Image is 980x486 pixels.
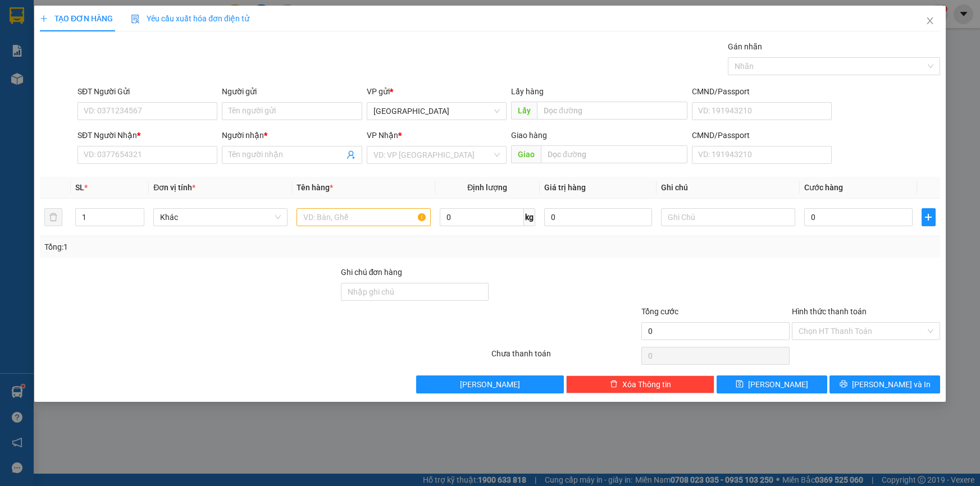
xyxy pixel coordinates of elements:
span: kg [524,208,535,226]
button: save[PERSON_NAME] [717,375,827,393]
span: printer [840,380,847,389]
span: plus [40,15,48,22]
div: Chưa thanh toán [490,347,641,367]
label: Ghi chú đơn hàng [341,268,403,277]
button: deleteXóa Thông tin [566,375,714,393]
span: Lấy hàng [511,87,544,96]
div: SĐT Người Gửi [78,85,217,98]
div: CMND/Passport [692,85,832,98]
label: Gán nhãn [728,42,762,51]
button: printer[PERSON_NAME] và In [829,375,940,393]
button: plus [922,208,936,226]
span: Định lượng [467,183,507,192]
span: [PERSON_NAME] [748,378,808,391]
span: Khác [160,209,281,226]
input: 0 [544,208,653,226]
span: user-add [347,150,355,159]
span: save [736,380,744,389]
span: Tổng cước [641,307,678,316]
span: Cước hàng [804,183,843,192]
span: TẠO ĐƠN HÀNG [40,14,113,23]
button: [PERSON_NAME] [416,375,564,393]
button: delete [44,208,62,226]
span: VP Nhận [367,131,398,140]
span: close [926,16,935,25]
div: Tổng: 1 [44,241,379,253]
div: VP gửi [367,85,507,98]
img: icon [131,15,140,24]
span: [PERSON_NAME] [460,378,520,391]
th: Ghi chú [657,177,800,199]
span: SL [75,183,84,192]
input: Ghi Chú [661,208,795,226]
input: VD: Bàn, Ghế [297,208,431,226]
span: [PERSON_NAME] và In [852,378,931,391]
div: Người gửi [222,85,362,98]
input: Dọc đường [541,145,687,163]
label: Hình thức thanh toán [792,307,867,316]
span: Đơn vị tính [153,183,195,192]
span: Yêu cầu xuất hóa đơn điện tử [131,14,249,23]
span: Xóa Thông tin [622,378,671,391]
button: Close [914,6,946,37]
div: SĐT Người Nhận [78,129,217,141]
span: Giao hàng [511,131,547,140]
span: delete [610,380,618,389]
span: Lấy [511,102,537,120]
span: plus [922,213,935,222]
span: Giao [511,145,541,163]
span: Giá trị hàng [544,183,586,192]
div: CMND/Passport [692,129,832,141]
input: Ghi chú đơn hàng [341,283,489,301]
input: Dọc đường [537,102,687,120]
span: Sài Gòn [373,103,500,120]
span: Tên hàng [297,183,333,192]
div: Người nhận [222,129,362,141]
